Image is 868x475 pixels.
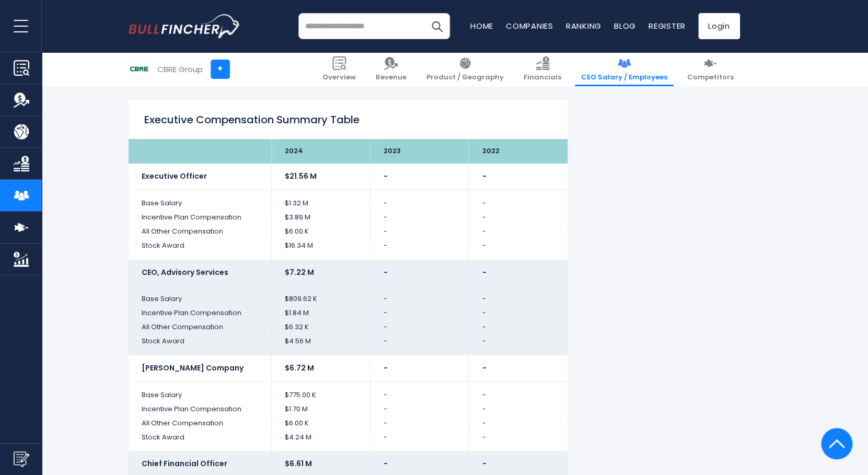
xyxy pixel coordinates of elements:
[129,239,272,260] td: Stock Award
[272,381,371,402] td: $775.00 K
[272,402,371,416] td: $1.70 M
[144,112,552,128] h2: Executive Compensation Summary Table
[376,73,407,82] span: Revenue
[469,139,568,164] th: 2022
[469,306,568,320] td: -
[649,20,686,31] a: Register
[384,267,388,277] b: -
[469,334,568,355] td: -
[129,416,272,431] td: All Other Compensation
[482,458,486,469] b: -
[469,211,568,225] td: -
[272,211,371,225] td: $3.89 M
[370,139,469,164] th: 2023
[370,306,469,320] td: -
[142,171,207,181] b: Executive Officer
[272,320,371,334] td: $6.32 K
[129,285,272,306] td: Base Salary
[482,171,486,181] b: -
[424,13,450,39] button: Search
[272,285,371,306] td: $809.62 K
[129,14,241,38] img: bullfincher logo
[370,225,469,239] td: -
[129,381,272,402] td: Base Salary
[316,52,362,86] a: Overview
[470,20,493,31] a: Home
[129,306,272,320] td: Incentive Plan Compensation
[272,416,371,431] td: $6.00 K
[469,381,568,402] td: -
[566,20,601,31] a: Ranking
[469,402,568,416] td: -
[285,171,317,181] b: $21.56 M
[370,189,469,210] td: -
[506,20,553,31] a: Companies
[469,239,568,260] td: -
[142,458,227,469] b: Chief Financial Officer
[157,63,203,75] div: CBRE Group
[129,402,272,416] td: Incentive Plan Compensation
[370,381,469,402] td: -
[469,189,568,210] td: -
[285,363,314,373] b: $6.72 M
[322,73,356,82] span: Overview
[524,73,561,82] span: Financials
[272,239,371,260] td: $16.34 M
[370,285,469,306] td: -
[272,139,371,164] th: 2024
[272,431,371,451] td: $4.24 M
[129,334,272,355] td: Stock Award
[581,73,667,82] span: CEO Salary / Employees
[370,320,469,334] td: -
[142,363,244,373] b: [PERSON_NAME] Company
[420,52,510,86] a: Product / Geography
[384,363,388,373] b: -
[285,267,314,277] b: $7.22 M
[285,458,312,469] b: $6.61 M
[482,363,486,373] b: -
[469,225,568,239] td: -
[469,285,568,306] td: -
[370,239,469,260] td: -
[369,52,413,86] a: Revenue
[698,13,740,39] a: Login
[426,73,504,82] span: Product / Geography
[272,189,371,210] td: $1.32 M
[129,189,272,210] td: Base Salary
[469,320,568,334] td: -
[370,211,469,225] td: -
[469,431,568,451] td: -
[129,14,241,38] a: Go to homepage
[211,60,230,79] a: +
[614,20,636,31] a: Blog
[142,267,228,277] b: CEO, Advisory Services
[575,52,674,86] a: CEO Salary / Employees
[469,416,568,431] td: -
[129,225,272,239] td: All Other Compensation
[129,59,149,79] img: CBRE logo
[370,334,469,355] td: -
[129,320,272,334] td: All Other Compensation
[272,306,371,320] td: $1.84 M
[482,267,486,277] b: -
[384,171,388,181] b: -
[370,402,469,416] td: -
[687,73,734,82] span: Competitors
[129,211,272,225] td: Incentive Plan Compensation
[517,52,568,86] a: Financials
[370,431,469,451] td: -
[129,431,272,451] td: Stock Award
[272,225,371,239] td: $6.00 K
[272,334,371,355] td: $4.56 M
[384,458,388,469] b: -
[681,52,740,86] a: Competitors
[370,416,469,431] td: -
